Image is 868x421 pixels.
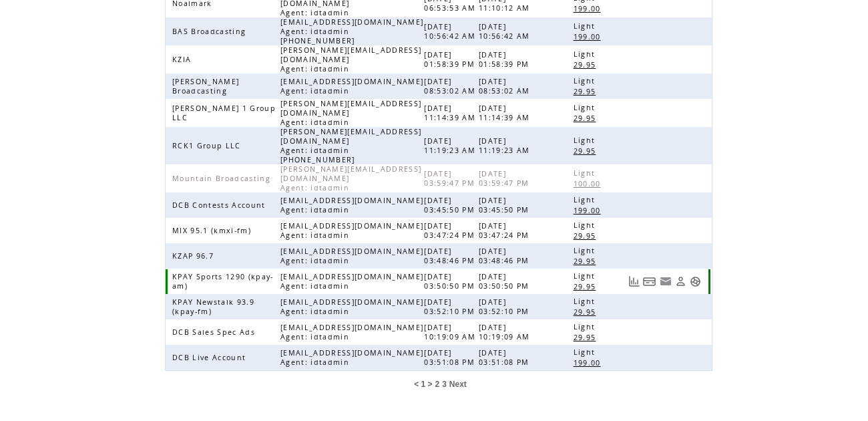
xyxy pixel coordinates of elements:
[574,231,600,241] span: 29.95
[574,136,599,145] span: Light
[574,331,603,343] a: 29.95
[574,31,608,42] a: 199.00
[574,230,603,241] a: 29.95
[574,86,603,97] a: 29.95
[574,60,600,69] span: 29.95
[628,276,640,287] a: View Usage
[574,357,608,368] a: 199.00
[690,276,701,287] a: Support
[414,380,432,389] span: < 1 >
[424,77,479,96] span: [DATE] 08:53:02 AM
[479,77,533,96] span: [DATE] 08:53:02 AM
[660,275,672,287] a: Resend welcome email to this user
[280,323,423,341] span: [EMAIL_ADDRESS][DOMAIN_NAME] Agent: idtadmin
[280,297,423,316] span: [EMAIL_ADDRESS][DOMAIN_NAME] Agent: idtadmin
[172,200,269,210] span: DCB Contests Account
[479,50,533,69] span: [DATE] 01:58:39 PM
[574,281,603,292] a: 29.95
[280,99,421,127] span: [PERSON_NAME][EMAIL_ADDRESS][DOMAIN_NAME] Agent: idtadmin
[479,348,533,367] span: [DATE] 03:51:08 PM
[479,272,533,291] span: [DATE] 03:50:50 PM
[172,297,254,316] span: KPAY Newstalk 93.9 (kpay-fm)
[172,27,249,36] span: BAS Broadcasting
[442,380,447,389] a: 3
[280,17,423,45] span: [EMAIL_ADDRESS][DOMAIN_NAME] Agent: idtadmin [PHONE_NUMBER]
[172,353,249,362] span: DCB Live Account
[574,59,603,70] a: 29.95
[424,323,479,341] span: [DATE] 10:19:09 AM
[574,112,603,124] a: 29.95
[479,22,533,41] span: [DATE] 10:56:42 AM
[172,141,244,150] span: RCK1 Group LLC
[574,322,599,331] span: Light
[449,380,467,389] a: Next
[479,196,533,215] span: [DATE] 03:45:50 PM
[574,4,604,13] span: 199.00
[574,145,603,156] a: 29.95
[172,77,239,96] span: [PERSON_NAME] Broadcasting
[574,168,599,178] span: Light
[424,196,478,215] span: [DATE] 03:45:50 PM
[280,247,423,265] span: [EMAIL_ADDRESS][DOMAIN_NAME] Agent: idtadmin
[424,136,479,155] span: [DATE] 11:19:23 AM
[479,297,533,316] span: [DATE] 03:52:10 PM
[172,251,217,261] span: KZAP 96.7
[574,204,608,216] a: 199.00
[574,146,600,156] span: 29.95
[424,221,478,240] span: [DATE] 03:47:24 PM
[574,195,599,204] span: Light
[424,50,478,69] span: [DATE] 01:58:39 PM
[479,169,533,188] span: [DATE] 03:59:47 PM
[574,255,603,267] a: 29.95
[574,179,604,188] span: 100.00
[574,87,600,96] span: 29.95
[172,104,276,122] span: [PERSON_NAME] 1 Group LLC
[574,257,600,266] span: 29.95
[574,297,599,306] span: Light
[479,136,533,155] span: [DATE] 11:19:23 AM
[280,77,423,96] span: [EMAIL_ADDRESS][DOMAIN_NAME] Agent: idtadmin
[675,276,686,287] a: View Profile
[172,174,274,183] span: Mountain Broadcasting
[574,358,604,368] span: 199.00
[574,306,603,317] a: 29.95
[172,272,274,291] span: KPAY Sports 1290 (kpay-am)
[574,271,599,281] span: Light
[280,221,423,240] span: [EMAIL_ADDRESS][DOMAIN_NAME] Agent: idtadmin
[643,276,656,287] a: View Bills
[172,226,254,235] span: MIX 95.1 (kmxi-fm)
[424,297,478,316] span: [DATE] 03:52:10 PM
[172,55,194,64] span: KZIA
[574,21,599,31] span: Light
[574,221,599,230] span: Light
[424,348,478,367] span: [DATE] 03:51:08 PM
[172,327,258,337] span: DCB Sales Spec Ads
[574,32,604,41] span: 199.00
[424,22,479,41] span: [DATE] 10:56:42 AM
[574,347,599,357] span: Light
[280,196,423,215] span: [EMAIL_ADDRESS][DOMAIN_NAME] Agent: idtadmin
[574,114,600,123] span: 29.95
[574,178,608,189] a: 100.00
[280,164,421,192] span: [PERSON_NAME][EMAIL_ADDRESS][DOMAIN_NAME] Agent: idtadmin
[574,3,608,14] a: 199.00
[280,127,421,164] span: [PERSON_NAME][EMAIL_ADDRESS][DOMAIN_NAME] Agent: idtadmin [PHONE_NUMBER]
[424,104,479,122] span: [DATE] 11:14:39 AM
[574,333,600,342] span: 29.95
[479,104,533,122] span: [DATE] 11:14:39 AM
[479,247,533,265] span: [DATE] 03:48:46 PM
[574,246,599,255] span: Light
[574,76,599,86] span: Light
[574,307,600,317] span: 29.95
[574,49,599,59] span: Light
[424,272,478,291] span: [DATE] 03:50:50 PM
[280,272,423,291] span: [EMAIL_ADDRESS][DOMAIN_NAME] Agent: idtadmin
[424,169,478,188] span: [DATE] 03:59:47 PM
[574,103,599,112] span: Light
[280,348,423,367] span: [EMAIL_ADDRESS][DOMAIN_NAME] Agent: idtadmin
[280,45,421,74] span: [PERSON_NAME][EMAIL_ADDRESS][DOMAIN_NAME] Agent: idtadmin
[479,221,533,240] span: [DATE] 03:47:24 PM
[574,206,604,215] span: 199.00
